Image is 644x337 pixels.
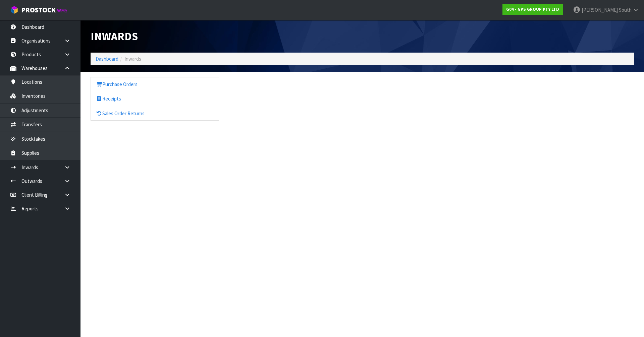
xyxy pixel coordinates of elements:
[91,107,219,120] a: Sales Order Returns
[57,7,67,14] small: WMS
[502,4,563,15] a: G04 - GPS GROUP PTY LTD
[582,7,618,13] span: [PERSON_NAME]
[91,92,219,106] a: Receipts
[10,6,18,14] img: cube-alt.png
[506,6,559,12] strong: G04 - GPS GROUP PTY LTD
[91,77,219,91] a: Purchase Orders
[96,56,118,62] a: Dashboard
[124,56,141,62] span: Inwards
[619,7,632,13] span: South
[21,6,56,14] span: ProStock
[91,29,138,43] span: Inwards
